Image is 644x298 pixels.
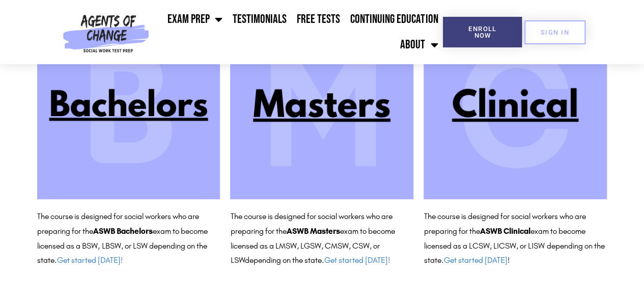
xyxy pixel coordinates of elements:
b: ASWB Masters [286,226,340,236]
a: Testimonials [228,7,292,32]
span: SIGN IN [541,29,569,36]
a: Get started [DATE]! [324,255,389,265]
p: The course is designed for social workers who are preparing for the exam to become licensed as a ... [230,209,413,268]
a: Get started [DATE] [443,255,507,265]
span: Enroll Now [459,25,506,39]
span: . ! [441,255,509,265]
a: Continuing Education [345,7,443,32]
a: Get started [DATE]! [57,255,123,265]
span: depending on the state. [244,255,389,265]
p: The course is designed for social workers who are preparing for the exam to become licensed as a ... [37,209,220,268]
a: Exam Prep [162,7,228,32]
a: Enroll Now [443,17,522,47]
a: Free Tests [292,7,345,32]
nav: Menu [153,7,443,58]
a: About [395,32,443,58]
b: ASWB Clinical [480,226,530,236]
b: ASWB Bachelors [93,226,153,236]
a: SIGN IN [524,20,585,44]
p: The course is designed for social workers who are preparing for the exam to become licensed as a ... [424,209,607,268]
